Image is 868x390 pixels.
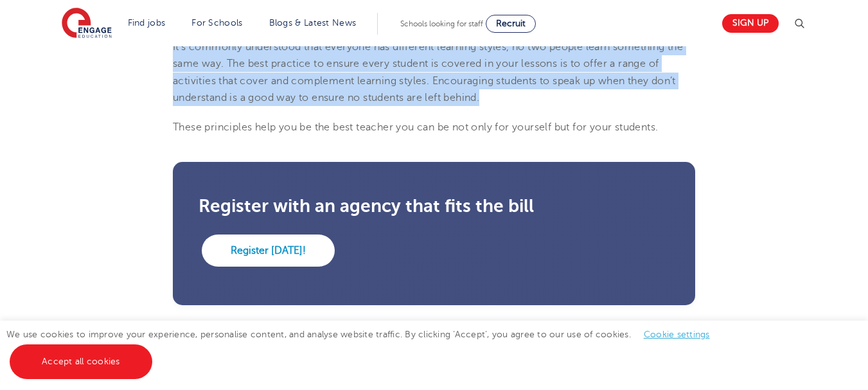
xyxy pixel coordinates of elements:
a: For Schools [191,18,242,28]
p: It’s commonly understood that everyone has different learning styles, no two people learn somethi... [173,39,695,106]
a: Register [DATE]! [202,235,335,267]
span: Recruit [496,19,526,28]
a: Blogs & Latest News [269,18,357,28]
a: Sign up [722,14,779,33]
a: Accept all cookies [10,344,152,379]
span: Schools looking for staff [400,19,483,28]
a: Recruit [486,15,536,33]
a: Cookie settings [644,330,710,339]
span: We use cookies to improve your experience, personalise content, and analyse website traffic. By c... [6,330,723,366]
img: Engage Education [62,8,112,40]
h3: Register with an agency that fits the bill [199,197,669,215]
p: These principles help you be the best teacher you can be not only for yourself but for your stude... [173,119,695,136]
a: Find jobs [128,18,166,28]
